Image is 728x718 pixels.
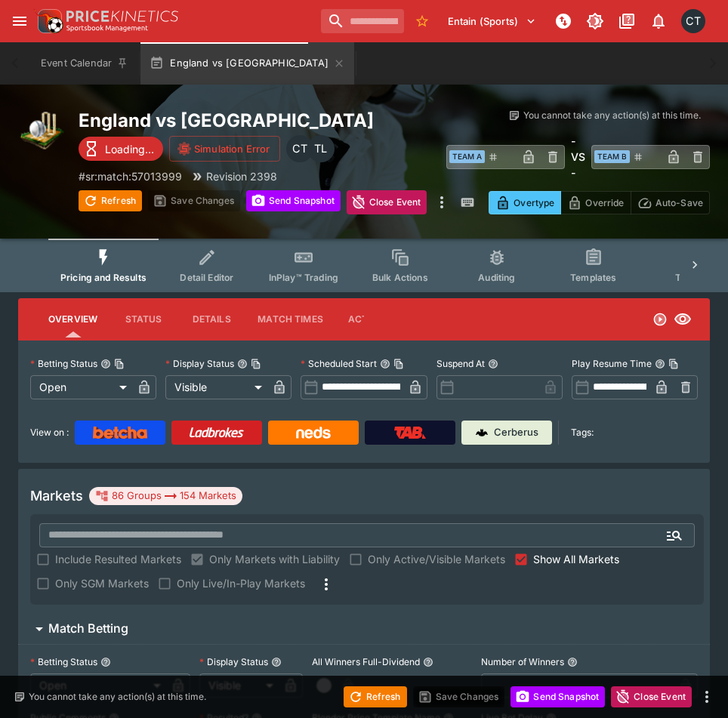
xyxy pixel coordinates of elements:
[114,359,125,369] button: Copy To Clipboard
[533,551,619,567] span: Show All Markets
[393,359,404,369] button: Copy To Clipboard
[321,9,404,33] input: search
[93,427,147,439] img: Betcha
[335,301,403,337] button: Actions
[209,551,340,567] span: Only Markets with Liability
[180,272,233,283] span: Detail Editor
[33,6,63,36] img: PriceKinetics Logo
[347,190,427,214] button: Close Event
[652,312,668,327] svg: Open
[613,8,640,35] button: Documentation
[100,359,111,369] button: Betting StatusCopy To Clipboard
[312,655,420,668] p: All Winners Full-Dividend
[246,190,341,211] button: Send Snapshot
[30,487,83,504] h5: Markets
[567,657,578,667] button: Number of Winners
[79,168,182,184] p: Copy To Clipboard
[514,195,554,211] p: Overtype
[489,191,710,214] div: Start From
[478,272,515,283] span: Auditing
[30,357,97,370] p: Betting Status
[296,427,330,439] img: Neds
[476,427,488,439] img: Cerberus
[251,359,261,369] button: Copy To Clipboard
[585,195,624,211] p: Override
[301,357,377,370] p: Scheduled Start
[380,359,390,369] button: Scheduled StartCopy To Clipboard
[79,109,447,132] h2: Copy To Clipboard
[307,135,335,162] div: Trent Lewis
[571,421,594,445] label: Tags:
[674,310,692,328] svg: Visible
[481,655,564,668] p: Number of Winners
[66,11,178,22] img: PriceKinetics
[372,272,428,283] span: Bulk Actions
[55,575,149,591] span: Only SGM Markets
[560,191,631,214] button: Override
[439,9,545,33] button: Select Tenant
[594,150,630,163] span: Team B
[511,686,605,707] button: Send Snapshot
[165,375,267,399] div: Visible
[140,42,354,85] button: England vs [GEOGRAPHIC_DATA]
[656,195,703,211] p: Auto-Save
[30,655,97,668] p: Betting Status
[95,487,236,505] div: 86 Groups 154 Markets
[489,191,561,214] button: Overtype
[18,614,710,644] button: Match Betting
[100,657,111,667] button: Betting Status
[32,42,137,85] button: Event Calendar
[30,421,69,445] label: View on :
[668,359,679,369] button: Copy To Clipboard
[30,375,132,399] div: Open
[570,272,616,283] span: Templates
[165,357,234,370] p: Display Status
[611,686,692,707] button: Close Event
[631,191,710,214] button: Auto-Save
[677,5,710,38] button: Cameron Tarver
[271,657,282,667] button: Display Status
[177,301,245,337] button: Details
[550,8,577,35] button: NOT Connected to PK
[66,25,148,32] img: Sportsbook Management
[48,239,680,292] div: Event type filters
[189,427,244,439] img: Ladbrokes
[169,136,280,162] button: Simulation Error
[581,8,609,35] button: Toggle light/dark mode
[571,133,585,180] h6: - VS -
[423,657,433,667] button: All Winners Full-Dividend
[572,357,652,370] p: Play Resume Time
[698,688,716,706] button: more
[675,272,705,283] span: Teams
[433,190,451,214] button: more
[60,272,147,283] span: Pricing and Results
[488,359,498,369] button: Suspend At
[29,690,206,704] p: You cannot take any action(s) at this time.
[436,357,485,370] p: Suspend At
[655,359,665,369] button: Play Resume TimeCopy To Clipboard
[177,575,305,591] span: Only Live/In-Play Markets
[36,301,110,337] button: Overview
[645,8,672,35] button: Notifications
[523,109,701,122] p: You cannot take any action(s) at this time.
[661,522,688,549] button: Open
[79,190,142,211] button: Refresh
[206,168,277,184] p: Revision 2398
[237,359,248,369] button: Display StatusCopy To Clipboard
[55,551,181,567] span: Include Resulted Markets
[317,575,335,593] svg: More
[6,8,33,35] button: open drawer
[449,150,485,163] span: Team A
[394,427,426,439] img: TabNZ
[245,301,335,337] button: Match Times
[48,621,128,636] h6: Match Betting
[199,655,268,668] p: Display Status
[410,9,434,33] button: No Bookmarks
[494,425,538,440] p: Cerberus
[18,109,66,157] img: cricket.png
[461,421,552,445] a: Cerberus
[105,141,154,157] p: Loading...
[269,272,338,283] span: InPlay™ Trading
[110,301,177,337] button: Status
[344,686,407,707] button: Refresh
